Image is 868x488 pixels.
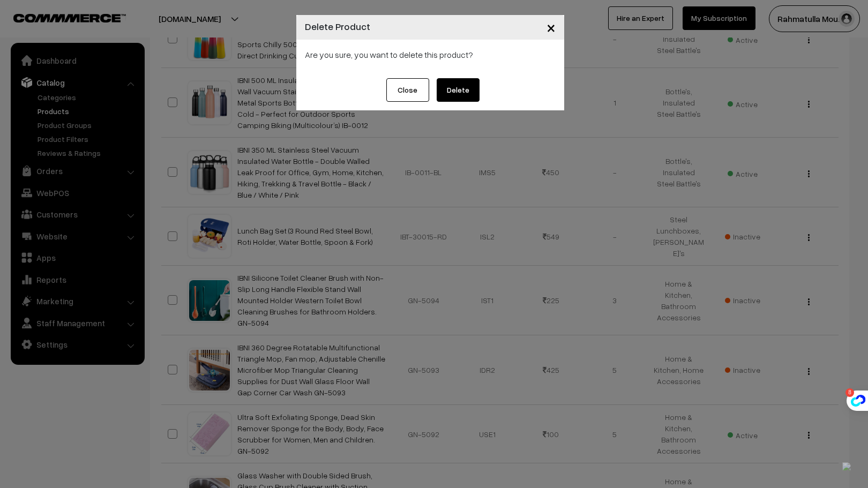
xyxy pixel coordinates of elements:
button: Close [386,78,429,102]
span: × [547,17,556,37]
button: Delete [437,78,480,102]
h4: Delete Product [305,19,370,34]
button: Close [538,11,564,44]
p: Are you sure, you want to delete this product? [305,48,556,61]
